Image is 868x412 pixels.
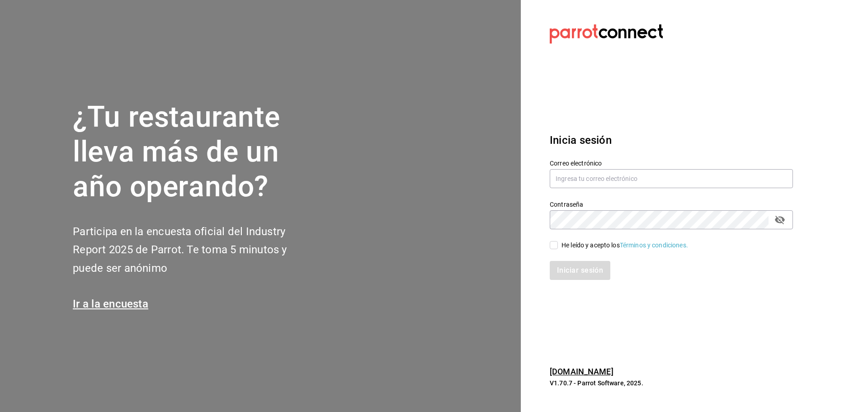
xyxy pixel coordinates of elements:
[550,169,793,188] input: Ingresa tu correo electrónico
[73,223,317,278] h2: Participa en la encuesta oficial del Industry Report 2025 de Parrot. Te toma 5 minutos y puede se...
[550,132,793,148] h3: Inicia sesión
[772,212,788,227] button: passwordField
[620,242,688,249] a: Términos y condiciones.
[550,160,793,166] label: Correo electrónico
[73,100,317,204] h1: ¿Tu restaurante lleva más de un año operando?
[550,379,793,388] p: V1.70.7 - Parrot Software, 2025.
[550,201,793,208] label: Contraseña
[550,367,613,376] a: [DOMAIN_NAME]
[73,298,148,310] a: Ir a la encuesta
[561,241,688,250] div: He leído y acepto los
